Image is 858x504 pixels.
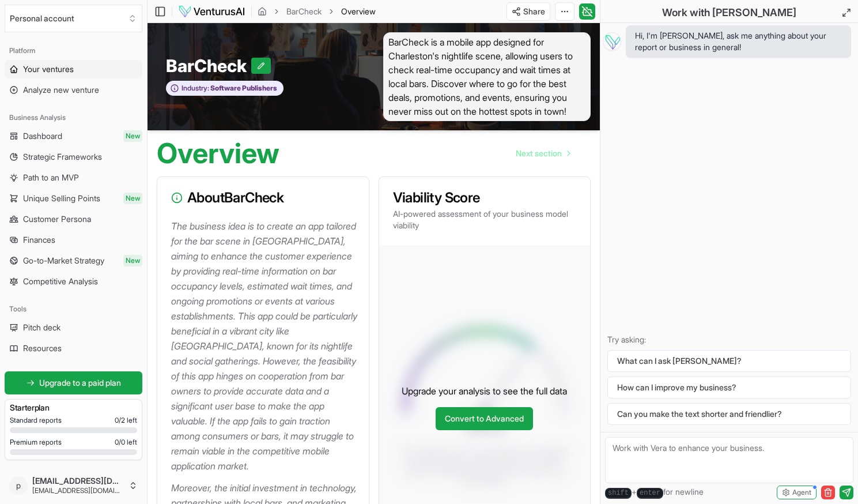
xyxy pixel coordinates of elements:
[5,318,142,337] a: Pitch deck
[23,322,61,333] span: Pitch deck
[607,377,851,398] button: How can I improve my business?
[209,84,277,93] span: Software Publishers
[32,476,124,486] span: [EMAIL_ADDRESS][DOMAIN_NAME]
[9,476,28,495] span: p
[507,142,579,165] nav: pagination
[516,148,562,159] span: Next section
[5,81,142,99] a: Analyze new venture
[605,488,632,499] kbd: shift
[5,168,142,187] a: Path to an MVP
[635,30,842,53] span: Hi, I'm [PERSON_NAME], ask me anything about your report or business in general!
[5,108,142,127] div: Business Analysis
[607,403,851,425] button: Can you make the text shorter and friendlier?
[507,142,579,165] a: Go to next page
[777,486,817,499] button: Agent
[10,416,62,425] span: Standard reports
[393,191,577,205] h3: Viability Score
[5,127,142,145] a: DashboardNew
[5,189,142,208] a: Unique Selling PointsNew
[23,172,79,183] span: Path to an MVP
[171,219,360,473] p: The business idea is to create an app tailored for the bar scene in [GEOGRAPHIC_DATA], aiming to ...
[5,42,142,60] div: Platform
[393,208,577,231] p: AI-powered assessment of your business model viability
[286,6,322,17] a: BarCheck
[123,130,142,142] span: New
[5,60,142,78] a: Your ventures
[115,416,137,425] span: 0 / 2 left
[178,5,245,18] img: logo
[23,84,99,96] span: Analyze new venture
[607,334,851,345] p: Try asking:
[341,6,376,17] span: Overview
[39,377,121,389] span: Upgrade to a paid plan
[23,255,104,266] span: Go-to-Market Strategy
[5,251,142,270] a: Go-to-Market StrategyNew
[637,488,663,499] kbd: enter
[10,438,62,447] span: Premium reports
[23,343,62,354] span: Resources
[23,193,100,204] span: Unique Selling Points
[32,486,124,495] span: [EMAIL_ADDRESS][DOMAIN_NAME]
[23,130,62,142] span: Dashboard
[603,32,621,51] img: Vera
[23,213,91,225] span: Customer Persona
[792,488,811,497] span: Agent
[5,210,142,228] a: Customer Persona
[157,140,279,167] h1: Overview
[662,5,796,21] h2: Work with [PERSON_NAME]
[23,276,98,287] span: Competitive Analysis
[166,55,251,76] span: BarCheck
[5,5,142,32] button: Select an organization
[5,472,142,499] button: p[EMAIL_ADDRESS][DOMAIN_NAME][EMAIL_ADDRESS][DOMAIN_NAME]
[123,255,142,266] span: New
[5,371,142,394] a: Upgrade to a paid plan
[402,384,567,398] p: Upgrade your analysis to see the full data
[5,272,142,291] a: Competitive Analysis
[383,32,591,121] span: BarCheck is a mobile app designed for Charleston's nightlife scene, allowing users to check real-...
[171,191,355,205] h3: About BarCheck
[10,402,137,413] h3: Starter plan
[23,63,74,75] span: Your ventures
[182,84,209,93] span: Industry:
[23,234,55,246] span: Finances
[523,6,545,17] span: Share
[507,2,550,21] button: Share
[5,300,142,318] div: Tools
[607,350,851,372] button: What can I ask [PERSON_NAME]?
[258,6,376,17] nav: breadcrumb
[5,231,142,249] a: Finances
[5,339,142,358] a: Resources
[23,151,102,163] span: Strategic Frameworks
[123,193,142,204] span: New
[605,486,704,499] span: + for newline
[5,148,142,166] a: Strategic Frameworks
[115,438,137,447] span: 0 / 0 left
[166,81,284,96] button: Industry:Software Publishers
[436,407,533,430] a: Convert to Advanced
